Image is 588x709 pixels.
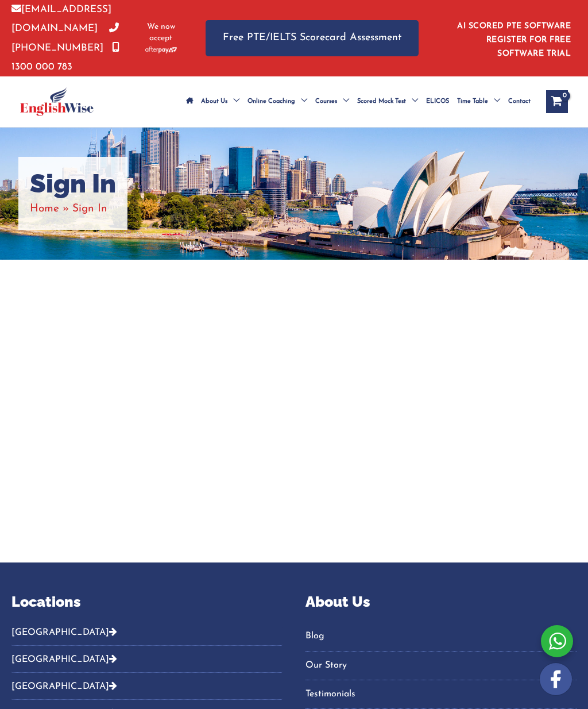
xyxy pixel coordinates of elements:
[488,82,500,122] span: Menu Toggle
[145,47,177,53] img: Afterpay-Logo
[30,203,59,214] a: Home
[11,627,283,646] button: [GEOGRAPHIC_DATA]
[30,199,116,218] nav: Breadcrumbs
[197,82,243,122] a: About UsMenu Toggle
[30,168,116,199] h1: Sign In
[11,673,283,700] button: [GEOGRAPHIC_DATA]
[508,82,531,122] span: Contact
[305,627,577,646] a: Blog
[426,82,449,122] span: ELICOS
[201,82,227,122] span: About Us
[457,22,571,58] a: AI SCORED PTE SOFTWARE REGISTER FOR FREE SOFTWARE TRIAL
[11,591,283,613] p: Locations
[305,656,577,675] a: Our Story
[11,43,119,72] a: 1300 000 783
[305,591,577,613] p: About Us
[353,82,422,122] a: Scored Mock TestMenu Toggle
[305,685,577,704] a: Testimonials
[206,20,419,56] a: Free PTE/IELTS Scorecard Assessment
[11,5,111,33] a: [EMAIL_ADDRESS][DOMAIN_NAME]
[247,82,295,122] span: Online Coaching
[540,663,572,695] img: white-facebook.png
[406,82,418,122] span: Menu Toggle
[504,82,535,122] a: Contact
[422,82,453,122] a: ELICOS
[227,82,239,122] span: Menu Toggle
[311,82,353,122] a: CoursesMenu Toggle
[315,82,337,122] span: Courses
[182,82,535,122] nav: Site Navigation: Main Menu
[11,24,119,52] a: [PHONE_NUMBER]
[457,82,488,122] span: Time Table
[295,82,307,122] span: Menu Toggle
[453,82,504,122] a: Time TableMenu Toggle
[11,646,283,673] button: [GEOGRAPHIC_DATA]
[243,82,311,122] a: Online CoachingMenu Toggle
[20,87,94,116] img: cropped-ew-logo
[442,13,577,64] aside: Header Widget 1
[72,203,107,214] span: Sign In
[546,90,568,113] a: View Shopping Cart, empty
[153,317,435,498] iframe: YouTube video player
[337,82,349,122] span: Menu Toggle
[145,21,177,44] span: We now accept
[357,82,406,122] span: Scored Mock Test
